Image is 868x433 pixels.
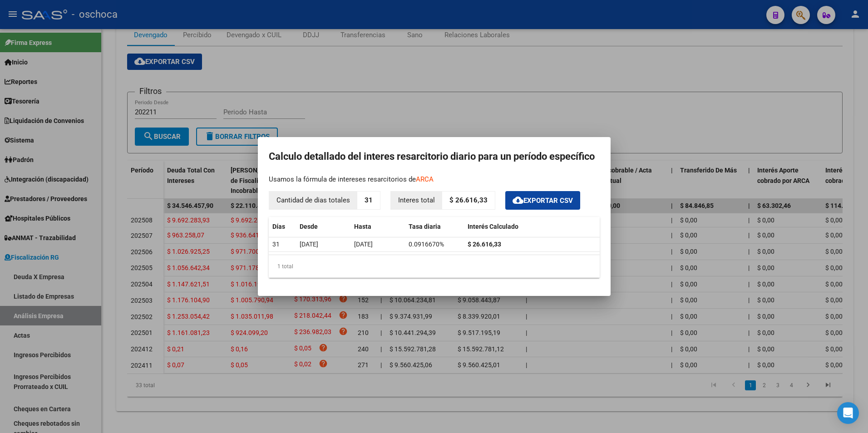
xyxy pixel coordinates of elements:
datatable-header-cell: Desde [296,217,350,236]
a: ARCA [416,175,434,183]
div: 1 total [269,255,600,278]
span: Desde [300,223,318,230]
span: Interés Calculado [468,223,518,230]
p: 31 [357,192,380,209]
datatable-header-cell: Hasta [350,217,405,236]
span: 0.0916670% [409,241,444,248]
datatable-header-cell: Interés Calculado [464,217,600,236]
mat-icon: cloud_download [513,195,523,206]
h2: Calculo detallado del interes resarcitorio diario para un período específico [269,148,600,165]
strong: $ 26.616,33 [468,241,501,248]
button: Exportar CSV [505,191,580,210]
span: 31 [272,241,280,248]
p: Usamos la fórmula de intereses resarcitorios de [269,174,600,185]
span: [DATE] [354,241,373,248]
span: Tasa diaria [409,223,441,230]
p: Interes total [391,192,442,209]
span: [DATE] [300,241,318,248]
datatable-header-cell: Tasa diaria [405,217,464,236]
span: Hasta [354,223,371,230]
p: Cantidad de dias totales [269,192,357,209]
span: Días [272,223,285,230]
div: Open Intercom Messenger [837,402,859,424]
datatable-header-cell: Días [269,217,296,236]
span: Exportar CSV [513,197,573,205]
strong: $ 26.616,33 [449,196,488,204]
